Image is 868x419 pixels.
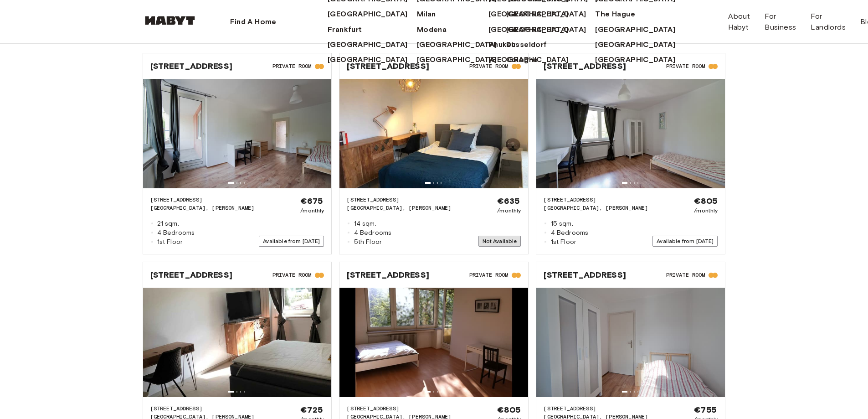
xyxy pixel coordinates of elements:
span: [STREET_ADDRESS] [150,196,255,204]
a: [GEOGRAPHIC_DATA] [488,24,578,35]
a: [GEOGRAPHIC_DATA] [417,39,506,50]
span: [GEOGRAPHIC_DATA] [488,54,569,65]
a: [GEOGRAPHIC_DATA] [595,24,684,35]
span: 4 Bedrooms [551,228,589,238]
a: [STREET_ADDRESS]Private RoomImage of the room[STREET_ADDRESS][GEOGRAPHIC_DATA], [PERSON_NAME]◽15 ... [536,53,725,254]
span: [GEOGRAPHIC_DATA], [PERSON_NAME] [347,204,451,212]
span: ◽ [544,238,547,247]
span: Private Room [469,271,508,279]
span: [GEOGRAPHIC_DATA] [488,24,569,35]
span: Available from [DATE] [652,236,718,247]
span: [GEOGRAPHIC_DATA] [328,39,408,50]
span: Dusseldorf [506,39,547,50]
span: /monthly [300,207,324,215]
span: €725 [300,404,324,415]
img: Image of the room [143,79,332,188]
span: [GEOGRAPHIC_DATA], [PERSON_NAME] [150,204,255,212]
span: [STREET_ADDRESS] [150,404,255,413]
a: [GEOGRAPHIC_DATA] [328,9,417,20]
span: [GEOGRAPHIC_DATA] [488,9,569,20]
span: ◽ [150,238,154,247]
span: Private Room [272,271,312,279]
span: /monthly [497,207,521,215]
a: [GEOGRAPHIC_DATA] [328,54,417,65]
span: ◽ [347,219,350,228]
span: [GEOGRAPHIC_DATA] [328,54,408,65]
span: [GEOGRAPHIC_DATA] [417,39,497,50]
span: ◽ [544,228,547,238]
img: Habyt [143,16,197,25]
a: For Business [757,7,803,36]
img: Image of the room [339,79,528,188]
span: 4 Bedrooms [354,228,392,238]
span: Milan [417,9,436,20]
span: 5th Floor [354,238,382,247]
span: 4 Bedrooms [157,228,195,238]
img: Image of the room [339,288,528,397]
img: Image of the room [536,288,725,397]
span: [GEOGRAPHIC_DATA] [595,24,675,35]
span: Phuket [488,39,514,50]
span: €675 [300,196,324,207]
span: ◽ [544,219,547,228]
span: ◽ [150,219,154,228]
span: [STREET_ADDRESS] [544,404,648,413]
span: [GEOGRAPHIC_DATA] [595,39,675,50]
span: 21 sqm. [157,219,179,228]
a: About Habyt [721,7,757,36]
button: Find A Home [223,13,284,31]
span: Not Available [478,236,521,247]
span: [GEOGRAPHIC_DATA], [PERSON_NAME] [544,204,648,212]
a: [GEOGRAPHIC_DATA] [488,54,578,65]
span: The Hague [595,9,635,20]
span: [STREET_ADDRESS] [544,269,626,280]
span: For Landlords [811,11,846,33]
span: Frankfurt [328,24,362,35]
span: Available from [DATE] [259,236,324,247]
span: Find A Home [230,16,277,27]
a: [GEOGRAPHIC_DATA] [417,54,506,65]
a: The Hague [595,9,644,20]
span: 14 sqm. [354,219,376,228]
span: [GEOGRAPHIC_DATA] [328,9,408,20]
a: For Landlords [803,7,853,36]
img: Image of the room [536,79,725,188]
span: [STREET_ADDRESS] [347,269,429,280]
a: [GEOGRAPHIC_DATA] [595,54,684,65]
a: Dusseldorf [506,39,556,50]
span: Modena [417,24,447,35]
span: [STREET_ADDRESS] [150,269,232,280]
span: /monthly [694,207,718,215]
span: [GEOGRAPHIC_DATA] [417,54,497,65]
a: [GEOGRAPHIC_DATA] [488,9,578,20]
span: About Habyt [728,11,750,33]
a: [STREET_ADDRESS]Private RoomImage of the room[STREET_ADDRESS][GEOGRAPHIC_DATA], [PERSON_NAME]◽21 ... [143,53,332,254]
a: [GEOGRAPHIC_DATA] [595,39,684,50]
span: ◽ [347,238,350,247]
span: €755 [694,404,718,415]
span: [STREET_ADDRESS] [544,196,648,204]
a: Frankfurt [328,24,371,35]
a: [GEOGRAPHIC_DATA] [328,39,417,50]
span: ◽ [347,228,350,238]
img: Image of the room [143,288,332,397]
a: [STREET_ADDRESS]Private RoomImage of the room[STREET_ADDRESS][GEOGRAPHIC_DATA], [PERSON_NAME]◽14 ... [339,53,528,254]
span: Private Room [666,271,705,279]
span: [GEOGRAPHIC_DATA] [595,54,675,65]
span: For Business [765,11,796,33]
span: €805 [694,196,718,207]
span: 1st Floor [551,238,576,247]
span: 15 sqm. [551,219,573,228]
a: Modena [417,24,456,35]
span: €635 [497,196,521,207]
span: 1st Floor [157,238,183,247]
span: [STREET_ADDRESS] [347,196,451,204]
span: €805 [497,404,521,415]
span: [STREET_ADDRESS] [347,404,451,413]
a: Milan [417,9,445,20]
span: ◽ [150,228,154,238]
a: Phuket [488,39,524,50]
